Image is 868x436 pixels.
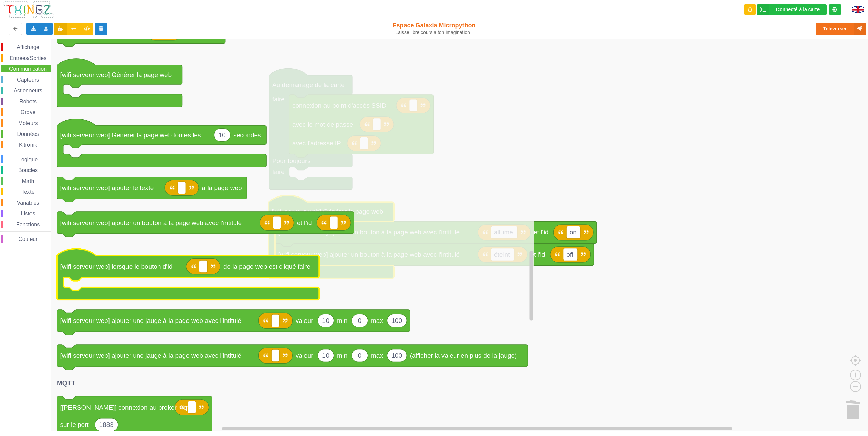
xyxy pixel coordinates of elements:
text: [wifi serveur web] ajouter une jauge à la page web avec l'intitulé [60,352,241,359]
span: Fonctions [15,222,41,227]
text: (afficher la valeur en plus de la jauge) [410,352,517,359]
span: Couleur [18,236,39,242]
text: min [337,352,348,359]
text: [wifi serveur web] Générer la page web toutes les [60,131,201,139]
span: Moteurs [17,120,39,126]
text: off [566,251,573,258]
span: Logique [17,157,39,162]
text: [wifi serveur web] ajouter le texte [60,184,154,191]
text: [[PERSON_NAME]] connexion au broker mqtt [60,404,191,411]
span: Listes [20,211,36,216]
text: min [337,317,348,324]
text: de la page web est cliqué faire [223,263,310,270]
text: on [570,229,577,236]
span: Entrées/Sorties [8,55,47,61]
text: valeur [296,317,313,324]
img: gb.png [852,6,864,13]
text: et l'id [297,219,312,226]
span: Communication [8,66,48,72]
span: Capteurs [16,77,40,83]
text: secondes [233,131,261,139]
button: Téléverser [816,23,866,35]
text: [wifi serveur web] ajouter un bouton à la page web avec l'intitulé [60,219,242,226]
span: Données [16,131,40,137]
text: 0 [358,352,362,359]
span: Affichage [16,44,40,50]
text: 10 [219,131,226,139]
div: Espace Galaxia Micropython [357,22,511,35]
text: max [371,317,383,324]
img: thingz_logo.png [3,1,54,19]
span: Boucles [17,167,39,173]
text: 100 [392,317,402,324]
span: Variables [16,200,40,206]
div: Laisse libre cours à ton imagination ! [357,29,511,35]
text: max [371,352,383,359]
text: 1883 [99,421,114,429]
text: et l'id [531,251,546,258]
div: Connecté à la carte [776,7,820,12]
span: Texte [20,189,35,195]
text: à la page web [202,184,242,191]
div: Ta base fonctionne bien ! [757,4,827,15]
span: Grove [20,109,37,115]
text: et l'id [534,229,549,236]
span: Kitronik [18,142,38,148]
text: [wifi serveur web] lorsque le bouton d'id [60,263,172,270]
span: Math [21,178,35,184]
text: 10 [322,352,330,359]
text: 0 [358,317,362,324]
text: 100 [392,352,402,359]
div: Tu es connecté au serveur de création de Thingz [829,4,841,15]
text: [wifi serveur web] Générer la page web [60,71,172,78]
text: [wifi serveur web] ajouter une jauge à la page web avec l'intitulé [60,317,241,324]
text: valeur [296,352,313,359]
span: Actionneurs [13,88,43,94]
text: 10 [322,317,330,324]
span: Robots [18,99,38,104]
